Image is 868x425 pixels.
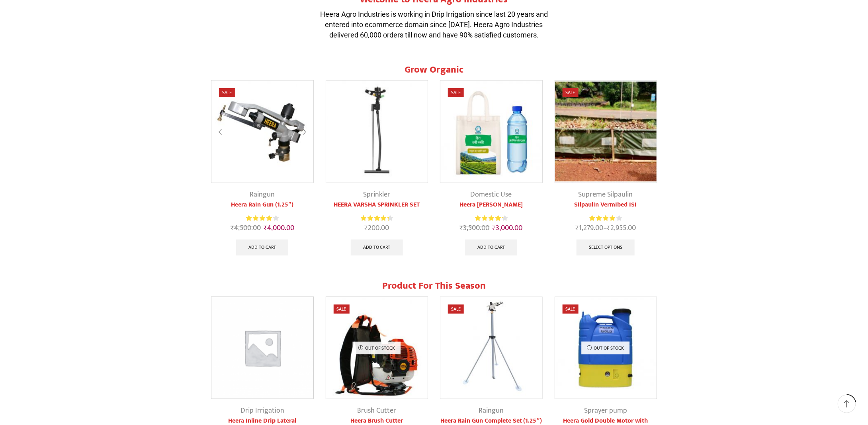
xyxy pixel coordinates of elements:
[577,240,635,256] a: Select options for “Silpaulin Vermibed ISI”
[575,222,579,234] span: ₹
[465,240,517,256] a: Add to cart: “Heera Vermi Nursery”
[250,189,275,201] a: Raingun
[590,214,622,222] div: Rated 4.17 out of 5
[555,81,657,183] img: Silpaulin Vermibed ISI
[563,305,579,314] span: Sale
[353,342,401,354] p: Out of stock
[582,342,630,354] p: Out of stock
[475,214,503,222] span: Rated out of 5
[211,297,313,399] img: Placeholder
[351,240,403,256] a: Add to cart: “HEERA VARSHA SPRINKLER SET”
[555,223,657,234] span: –
[555,297,657,399] img: Heera Gold Double Motor with Lithium Battery
[471,189,512,201] a: Domestic Use
[361,214,393,222] div: Rated 4.37 out of 5
[364,222,368,234] span: ₹
[240,405,284,417] a: Drip Irrigation
[448,305,464,314] span: Sale
[246,214,272,222] span: Rated out of 5
[382,278,486,294] span: Product for this Season
[219,88,235,97] span: Sale
[493,222,496,234] span: ₹
[326,81,428,183] img: Impact Mini Sprinkler
[575,222,603,234] bdi: 1,279.00
[326,200,428,210] a: HEERA VARSHA SPRINKLER SET
[231,222,261,234] bdi: 4,500.00
[264,222,294,234] bdi: 4,000.00
[448,88,464,97] span: Sale
[590,214,617,222] span: Rated out of 5
[493,222,523,234] bdi: 3,000.00
[555,200,657,210] a: Silpaulin Vermibed ISI
[579,189,633,201] a: Supreme Silpaulin
[460,222,463,234] span: ₹
[246,214,278,222] div: Rated 4.00 out of 5
[364,222,389,234] bdi: 200.00
[326,297,428,399] img: Heera Brush Cutter
[264,222,267,234] span: ₹
[479,405,504,417] a: Raingun
[460,222,490,234] bdi: 3,500.00
[211,200,314,210] a: Heera Rain Gun (1.25″)
[361,214,389,222] span: Rated out of 5
[584,405,627,417] a: Sprayer pump
[440,297,542,399] img: Heera Rain Gun Complete Set
[236,240,288,256] a: Add to cart: “Heera Rain Gun (1.25")”
[231,222,234,234] span: ₹
[405,62,463,78] span: Grow Organic
[440,200,543,210] a: Heera [PERSON_NAME]
[607,222,610,234] span: ₹
[315,9,553,40] p: Heera Agro Industries is working in Drip Irrigation since last 20 years and entered into ecommerc...
[440,81,542,183] img: Heera Vermi Nursery
[334,305,350,314] span: Sale
[475,214,507,222] div: Rated 4.33 out of 5
[357,405,396,417] a: Brush Cutter
[363,189,390,201] a: Sprinkler
[607,222,636,234] bdi: 2,955.00
[211,81,313,183] img: Heera Raingun 1.50
[563,88,579,97] span: Sale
